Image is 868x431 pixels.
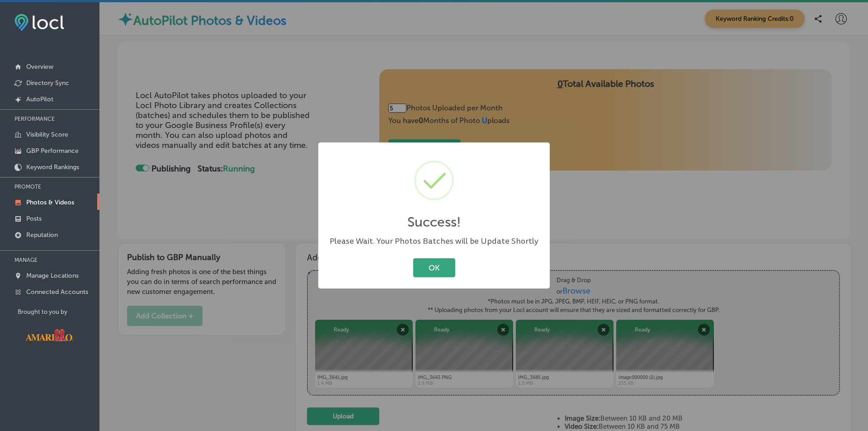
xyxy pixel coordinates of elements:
[26,288,88,296] p: Connected Accounts
[26,79,69,87] p: Directory Sync
[26,231,58,239] p: Reputation
[26,95,53,103] p: AutoPilot
[407,214,461,230] h2: Success!
[327,236,541,247] div: Please Wait. Your Photos Batches will be Update Shortly
[18,322,81,348] img: Visit Amarillo
[26,272,79,279] p: Manage Locations
[18,308,99,315] p: Brought to you by
[26,63,53,71] p: Overview
[14,14,64,31] img: fda3e92497d09a02dc62c9cd864e3231.png
[26,147,79,155] p: GBP Performance
[26,215,42,223] p: Posts
[26,199,74,206] p: Photos & Videos
[26,163,79,171] p: Keyword Rankings
[26,131,68,138] p: Visibility Score
[413,258,455,277] button: OK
